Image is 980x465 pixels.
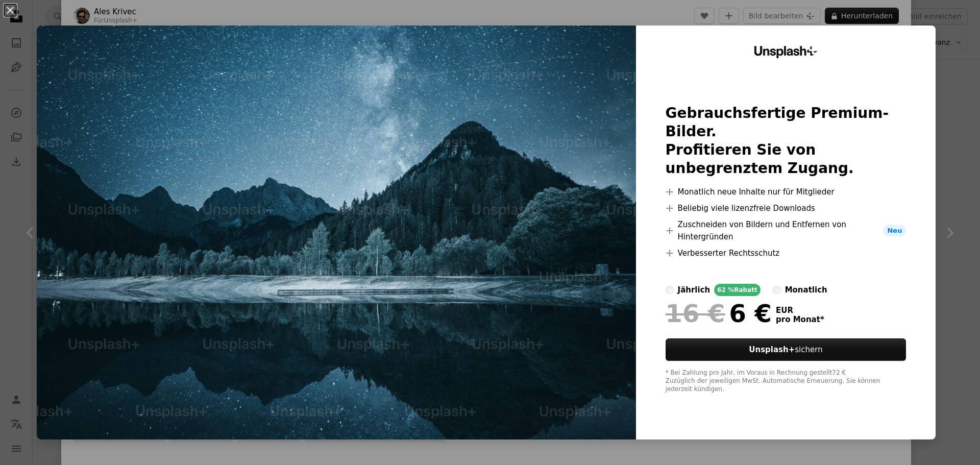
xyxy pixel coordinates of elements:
li: Monatlich neue Inhalte nur für Mitglieder [666,186,906,198]
h2: Gebrauchsfertige Premium-Bilder. Profitieren Sie von unbegrenztem Zugang. [666,104,906,178]
span: EUR [776,306,824,315]
div: monatlich [785,284,827,296]
span: Neu [883,225,906,237]
input: jährlich62 %Rabatt [666,286,674,294]
div: 62 % Rabatt [714,284,760,296]
div: 6 € [666,300,772,327]
li: Beliebig viele lizenzfreie Downloads [666,202,906,214]
input: monatlich [773,286,781,294]
li: Zuschneiden von Bildern und Entfernen von Hintergründen [666,218,906,243]
button: Unsplash+sichern [666,338,906,361]
span: pro Monat * [776,315,824,324]
li: Verbesserter Rechtsschutz [666,247,906,259]
div: jährlich [678,284,710,296]
div: * Bei Zahlung pro Jahr, im Voraus in Rechnung gestellt 72 € Zuzüglich der jeweiligen MwSt. Automa... [666,369,906,394]
span: 16 € [666,300,725,327]
strong: Unsplash+ [749,345,795,354]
